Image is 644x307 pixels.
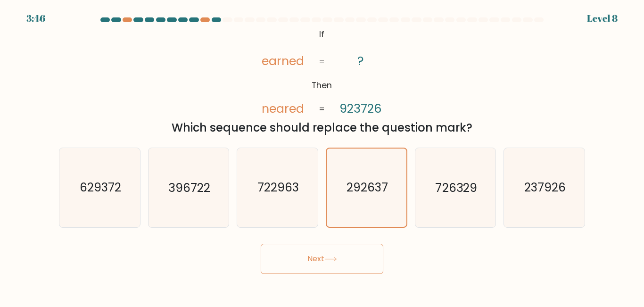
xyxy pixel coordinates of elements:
div: 3:46 [26,11,45,25]
text: 726329 [436,180,477,196]
text: 722963 [257,180,299,196]
tspan: If [320,28,325,40]
tspan: 923726 [339,100,382,117]
tspan: = [319,103,325,115]
svg: @import url('[URL][DOMAIN_NAME]); [247,26,396,118]
div: Level 8 [587,11,618,25]
tspan: earned [262,52,305,69]
tspan: Then [312,80,332,91]
text: 237926 [524,180,566,196]
text: 396722 [169,180,210,196]
tspan: = [319,55,325,67]
tspan: ? [357,52,364,69]
text: 629372 [80,180,121,196]
button: Next [261,244,383,274]
div: Which sequence should replace the question mark? [65,119,579,136]
tspan: neared [262,100,305,117]
text: 292637 [347,180,388,196]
